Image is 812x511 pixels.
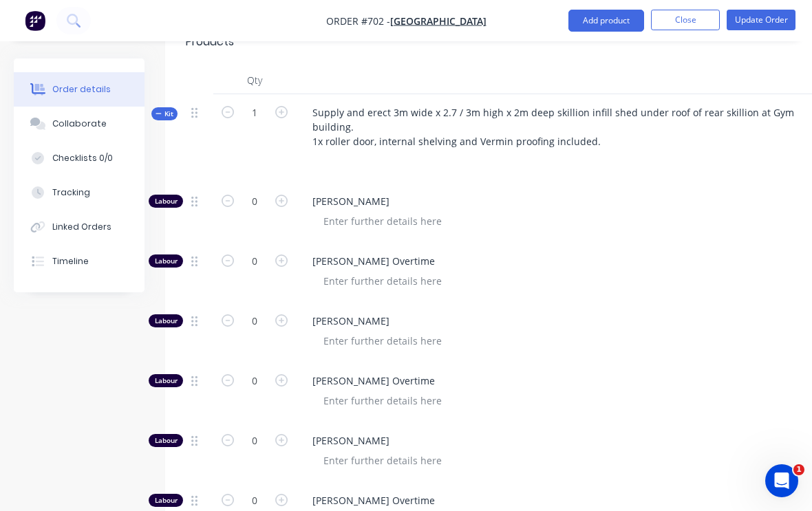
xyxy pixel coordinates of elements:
button: Linked Orders [14,210,145,244]
button: Timeline [14,244,145,279]
div: Order details [52,83,111,96]
div: Labour [149,195,183,208]
div: Labour [149,314,183,327]
div: Labour [149,434,183,447]
button: Update Order [727,10,795,30]
iframe: Intercom live chat [765,464,798,497]
button: Collaborate [14,107,145,141]
button: Close [651,10,720,30]
a: [GEOGRAPHIC_DATA] [390,14,487,28]
div: Timeline [52,255,89,268]
button: Checklists 0/0 [14,141,145,175]
div: Collaborate [52,118,107,130]
span: Order #702 - [326,14,390,28]
div: Tracking [52,186,90,199]
div: Checklists 0/0 [52,152,113,164]
div: Linked Orders [52,221,111,233]
div: Labour [149,374,183,387]
img: Factory [25,10,45,31]
span: Kit [156,109,173,119]
div: Products [186,34,234,50]
span: 1 [793,464,804,475]
div: Labour [149,254,183,268]
button: Order details [14,72,145,107]
button: Tracking [14,175,145,210]
div: Labour [149,494,183,507]
button: Kit [151,107,178,120]
div: Qty [213,67,296,94]
button: Add product [568,10,644,32]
